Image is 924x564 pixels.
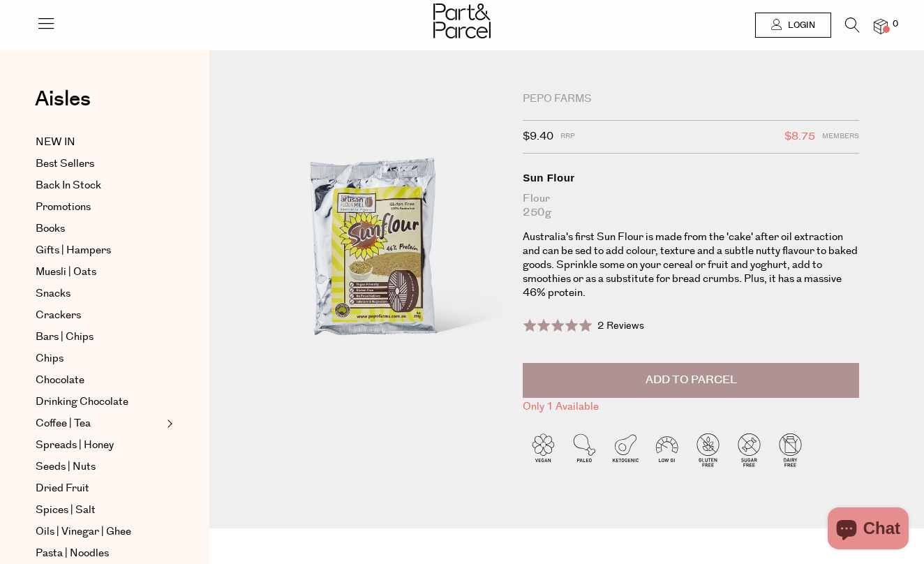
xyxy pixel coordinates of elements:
p: Australia's first Sun Flour is made from the 'cake' after oil extraction and can be sed to add co... [523,230,859,300]
a: Pasta | Noodles [36,545,163,562]
img: P_P-ICONS-Live_Bec_V11_Low_Gi.svg [646,429,687,470]
a: NEW IN [36,134,163,151]
span: Aisles [35,84,91,114]
span: Spreads | Honey [36,437,114,454]
a: Dried Fruit [36,480,163,497]
span: Chocolate [36,372,84,389]
a: Back In Stock [36,177,163,194]
a: Crackers [36,307,163,324]
span: Drinking Chocolate [36,394,128,410]
span: Snacks [36,285,70,302]
span: Bars | Chips [36,329,94,346]
span: Promotions [36,199,91,216]
div: Pepo Farms [523,92,859,106]
span: NEW IN [36,134,75,151]
span: 2 Reviews [597,319,644,333]
img: Part&Parcel [433,3,491,38]
a: Best Sellers [36,156,163,172]
span: Crackers [36,307,81,324]
button: Expand/Collapse Coffee | Tea [163,415,173,432]
div: Sun Flour [523,171,859,185]
a: Chips [36,350,163,367]
img: P_P-ICONS-Live_Bec_V11_Dairy_Free.svg [770,429,811,470]
span: Seeds | Nuts [36,459,96,475]
a: Coffee | Tea [36,415,163,432]
span: Add to Parcel [646,372,737,388]
img: P_P-ICONS-Live_Bec_V11_Ketogenic.svg [605,429,646,470]
a: Muesli | Oats [36,264,163,281]
a: 0 [874,19,888,34]
a: Bars | Chips [36,329,163,346]
inbox-online-store-chat: Shopify online store chat [824,507,913,553]
a: Snacks [36,285,163,302]
a: Oils | Vinegar | Ghee [36,524,163,540]
img: Sun Flour [251,92,502,388]
a: Login [755,13,831,38]
img: P_P-ICONS-Live_Bec_V11_Paleo.svg [564,429,605,470]
span: Login [784,20,815,31]
a: Spreads | Honey [36,437,163,454]
button: Add to Parcel [523,363,859,398]
span: Dried Fruit [36,480,89,497]
span: RRP [560,128,575,146]
a: Drinking Chocolate [36,394,163,410]
span: $8.75 [784,128,815,146]
span: Oils | Vinegar | Ghee [36,524,131,540]
span: Chips [36,350,64,367]
a: Aisles [35,89,91,124]
img: P_P-ICONS-Live_Bec_V11_Gluten_Free.svg [687,429,729,470]
div: Flour 250g [523,192,859,220]
span: Spices | Salt [36,502,96,519]
span: $9.40 [523,128,553,146]
span: 0 [889,18,902,31]
a: Books [36,221,163,237]
span: Back In Stock [36,177,101,194]
a: Gifts | Hampers [36,242,163,259]
span: Best Sellers [36,156,94,172]
a: Promotions [36,199,163,216]
img: P_P-ICONS-Live_Bec_V11_Vegan.svg [523,429,564,470]
img: P_P-ICONS-Live_Bec_V11_Sugar_Free.svg [729,429,770,470]
span: Gifts | Hampers [36,242,111,259]
span: Coffee | Tea [36,415,91,432]
a: Seeds | Nuts [36,459,163,475]
span: Members [822,128,859,146]
span: Pasta | Noodles [36,545,109,562]
a: Spices | Salt [36,502,163,519]
span: Muesli | Oats [36,264,96,281]
a: Chocolate [36,372,163,389]
span: Books [36,221,65,237]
